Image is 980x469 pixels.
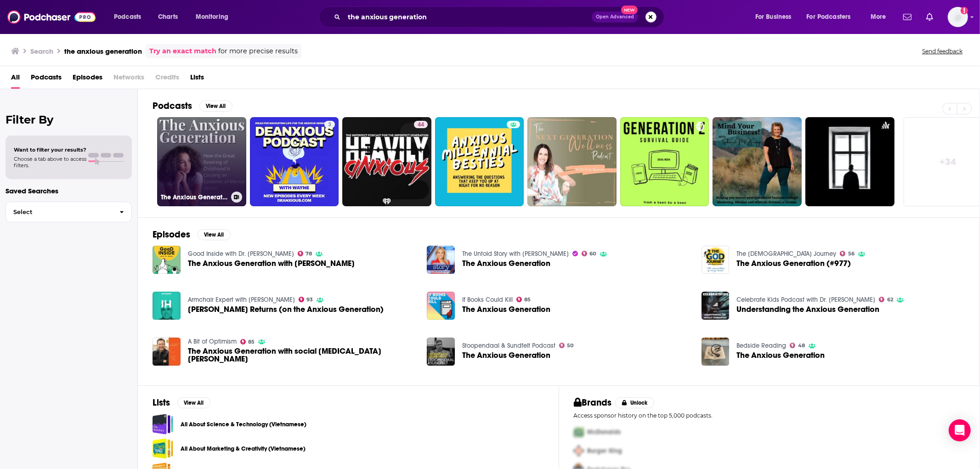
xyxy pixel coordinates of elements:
[153,229,231,240] a: EpisodesView All
[153,414,173,435] a: All About Science & Technology (Vietnamese)
[516,297,531,302] a: 85
[188,305,384,313] span: [PERSON_NAME] Returns (on the Anxious Generation)
[188,250,294,258] a: Good Inside with Dr. Becky
[923,9,937,25] a: Show notifications dropdown
[948,7,968,27] img: User Profile
[807,11,851,23] span: For Podcasters
[462,250,569,258] a: The Untold Story with Martha MacCallum
[149,46,216,57] a: Try an exact match
[114,11,141,23] span: Podcasts
[6,202,132,222] button: Select
[418,120,424,130] span: 44
[840,251,855,256] a: 56
[14,156,86,169] span: Choose a tab above to access filters.
[736,296,875,304] a: Celebrate Kids Podcast with Dr. Kathy
[240,339,255,345] a: 85
[153,397,210,408] a: ListsView All
[948,7,968,27] button: Show profile menu
[199,101,232,112] button: View All
[344,10,592,24] input: Search podcasts, credits, & more...
[462,305,550,313] a: The Anxious Generation
[790,343,805,348] a: 48
[11,70,20,89] a: All
[188,347,416,363] a: The Anxious Generation with social psychologist Jonathan Haidt
[161,193,227,201] h3: The Anxious Generation by [PERSON_NAME] | The Messy Podcast
[559,343,574,348] a: 50
[153,246,181,274] img: The Anxious Generation with Jonathan Haidt
[736,305,879,313] a: Understanding the Anxious Generation
[588,428,621,436] span: McDonalds
[153,438,173,459] a: All About Marketing & Creativity (Vietnamese)
[570,423,588,441] img: First Pro Logo
[324,121,335,128] a: 3
[190,70,204,89] span: Lists
[6,186,132,195] p: Saved Searches
[188,260,355,267] span: The Anxious Generation with [PERSON_NAME]
[328,6,673,28] div: Search podcasts, credits, & more...
[590,252,596,256] span: 60
[196,11,228,23] span: Monitoring
[427,292,455,320] a: The Anxious Generation
[188,347,416,363] span: The Anxious Generation with social [MEDICAL_DATA] [PERSON_NAME]
[736,260,851,267] a: The Anxious Generation (#977)
[592,11,638,23] button: Open AdvancedNew
[73,70,102,89] a: Episodes
[879,297,893,302] a: 62
[188,296,295,304] a: Armchair Expert with Dax Shepard
[153,397,170,408] h2: Lists
[157,117,246,206] a: The Anxious Generation by [PERSON_NAME] | The Messy Podcast
[153,229,190,240] h2: Episodes
[462,351,550,359] a: The Anxious Generation
[961,7,968,14] svg: Add a profile image
[6,113,132,126] h2: Filter By
[31,70,62,89] a: Podcasts
[798,344,805,348] span: 48
[153,292,181,320] a: Jonathan Haidt Returns (on the Anxious Generation)
[30,47,53,56] h3: Search
[702,338,730,366] img: The Anxious Generation
[427,338,455,366] a: The Anxious Generation
[177,397,210,408] button: View All
[864,10,898,24] button: open menu
[155,70,179,89] span: Credits
[462,296,513,304] a: If Books Could Kill
[525,298,531,302] span: 85
[736,250,836,258] a: The God Journey
[306,298,313,302] span: 93
[588,447,623,455] span: Burger King
[152,10,183,24] a: Charts
[462,260,550,267] span: The Anxious Generation
[567,344,574,348] span: 50
[113,70,144,89] span: Networks
[702,246,730,274] img: The Anxious Generation (#977)
[574,412,965,419] p: Access sponsor history on the top 5,000 podcasts.
[153,338,181,366] img: The Anxious Generation with social psychologist Jonathan Haidt
[736,351,825,359] a: The Anxious Generation
[574,397,612,408] h2: Brands
[64,47,142,56] h3: the anxious generation
[298,251,312,256] a: 78
[621,6,638,14] span: New
[900,9,915,25] a: Show notifications dropdown
[153,100,232,112] a: PodcastsView All
[7,8,96,26] img: Podchaser - Follow, Share and Rate Podcasts
[427,246,455,274] img: The Anxious Generation
[615,397,654,408] button: Unlock
[949,419,971,441] div: Open Intercom Messenger
[188,260,355,267] a: The Anxious Generation with Jonathan Haidt
[250,117,339,206] a: 3
[108,10,153,24] button: open menu
[948,7,968,27] span: Logged in as audreytaylor13
[342,117,431,206] a: 44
